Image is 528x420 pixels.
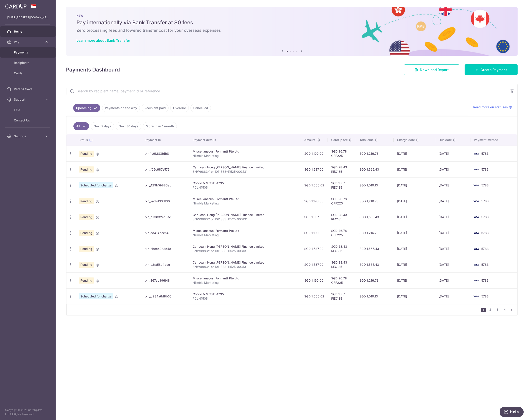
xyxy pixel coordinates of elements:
p: SNW9883Y or 1011383-11525-003131 [193,265,297,269]
span: Refer & Save [14,87,43,91]
th: Payment ID [141,134,189,146]
td: SGD 1,190.00 [301,272,328,288]
span: 5783 [481,215,489,219]
td: SGD 26.78 OFF225 [328,146,356,161]
td: [DATE] [394,225,435,241]
td: [DATE] [394,161,435,177]
td: txn_7ad9133df30 [141,193,189,209]
td: SGD 1,537.00 [301,209,328,225]
span: 5783 [481,247,489,251]
p: Niimble Marketing [193,233,297,237]
li: 1 [481,308,486,312]
span: 5783 [481,168,489,171]
span: Cards [14,71,43,75]
span: Status [79,138,88,142]
img: Bank Card [472,214,480,220]
td: [DATE] [435,209,470,225]
td: [DATE] [435,177,470,193]
img: Bank Card [472,167,480,172]
a: Download Report [404,64,459,75]
img: Bank Card [472,278,480,283]
img: Bank Card [472,230,480,236]
td: [DATE] [435,193,470,209]
td: txn_1e9f283bfb8 [141,146,189,161]
span: Pay [14,40,43,44]
span: Scheduled for charge [79,182,113,188]
td: SGD 1,537.00 [301,241,328,257]
td: SGD 18.51 REC185 [328,177,356,193]
p: SNW9883Y or 1011383-11525-003131 [193,169,297,174]
div: Car Loan. Hong [PERSON_NAME] Finance Limited [193,260,297,265]
td: [DATE] [435,288,470,304]
td: txn_429b59886ab [141,177,189,193]
a: Read more on statuses [473,105,512,109]
h6: Zero processing fees and lowered transfer cost for your overseas expenses [76,28,507,33]
span: Pending [79,277,94,284]
span: Create Payment [480,67,507,72]
td: [DATE] [394,146,435,161]
td: [DATE] [394,288,435,304]
td: [DATE] [435,225,470,241]
span: 5783 [481,263,489,266]
td: [DATE] [435,161,470,177]
td: [DATE] [435,272,470,288]
th: Payment details [189,134,301,146]
img: CardUp [5,3,26,9]
div: Miscellaneous. Formantt Pte Ltd [193,149,297,154]
img: Bank Card [472,151,480,156]
p: Niimble Marketing [193,154,297,158]
span: 5783 [481,183,489,187]
a: Learn more about Bank Transfer [76,38,130,43]
span: FAQ [14,108,43,112]
p: SNW9883Y or 1011383-11525-003131 [193,249,297,253]
span: Total amt. [359,138,374,142]
a: 3 [495,307,500,312]
span: CardUp fee [331,138,348,142]
span: Contact Us [14,118,43,123]
div: Miscellaneous. Formantt Pte Ltd [193,197,297,201]
td: SGD 1,000.62 [301,288,328,304]
td: txn_867ac396f48 [141,272,189,288]
div: Condo & MCST. 4795 [193,181,297,185]
iframe: Opens a widget where you can find more information [500,407,524,418]
a: Overdue [170,104,189,112]
td: [DATE] [435,146,470,161]
img: Bank Card [472,199,480,204]
span: 5783 [481,152,489,155]
td: SGD 1,565.43 [356,161,394,177]
span: Pending [79,214,94,220]
span: Support [14,97,43,102]
p: Niimble Marketing [193,201,297,206]
span: Pending [79,230,94,236]
a: Create Payment [465,64,518,75]
td: [DATE] [394,177,435,193]
th: Payment method [470,134,517,146]
input: Search by recipient name, payment id or reference [66,84,507,98]
a: All [73,122,89,130]
span: Read more on statuses [473,105,508,109]
h5: Pay internationally via Bank Transfer at $0 fees [76,19,507,26]
td: SGD 1,216.78 [356,193,394,209]
p: SNW9883Y or 1011383-11525-003131 [193,217,297,221]
div: Car Loan. Hong [PERSON_NAME] Finance Limited [193,244,297,249]
td: [DATE] [394,257,435,272]
span: 5783 [481,231,489,235]
span: Payments [14,50,43,55]
td: SGD 1,537.00 [301,257,328,272]
nav: pager [481,304,517,315]
td: [DATE] [435,241,470,257]
p: [EMAIL_ADDRESS][DOMAIN_NAME] [7,15,49,20]
td: txn_f05c687e575 [141,161,189,177]
span: Home [14,29,43,34]
a: More than 1 month [143,122,177,130]
div: Car Loan. Hong [PERSON_NAME] Finance Limited [193,213,297,217]
td: SGD 18.51 REC185 [328,288,356,304]
td: SGD 28.43 REC185 [328,257,356,272]
td: SGD 1,537.00 [301,161,328,177]
a: Next 30 days [116,122,141,130]
div: Miscellaneous. Formantt Pte Ltd [193,276,297,281]
td: txn_a2fa58a4dce [141,257,189,272]
td: txn_d284a6d8b56 [141,288,189,304]
span: Settings [14,134,43,138]
a: Payments on the way [102,104,140,112]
